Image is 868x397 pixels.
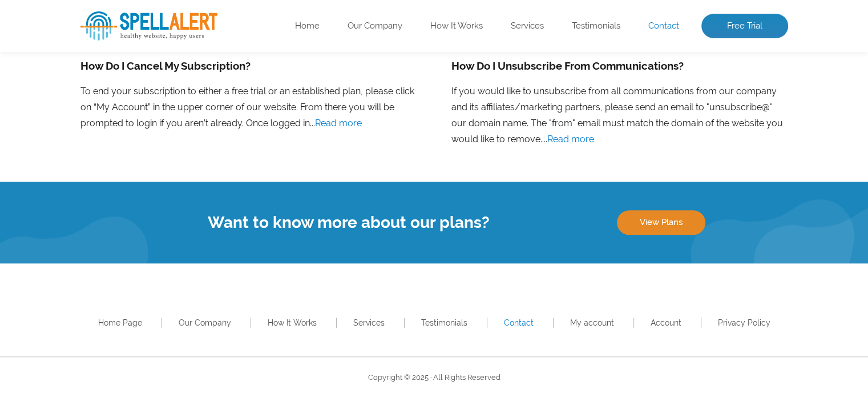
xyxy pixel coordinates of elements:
[547,134,594,145] a: Read more
[434,57,805,159] li: If you would like to unsubscribe from all communications from our company and its affiliates/mark...
[451,57,788,75] h3: How Do I Unsubscribe From Communications?
[348,21,402,32] a: Our Company
[651,318,681,327] a: Account
[63,57,434,159] li: To end your subscription to either a free trial or an established plan, please click on “My Accou...
[701,14,788,39] a: Free Trial
[179,318,231,327] a: Our Company
[572,21,620,32] a: Testimonials
[268,318,317,327] a: How It Works
[295,21,320,32] a: Home
[421,318,467,327] a: Testimonials
[80,315,788,331] nav: Footer Primary Menu
[80,213,617,232] h4: Want to know more about our plans?
[648,21,679,32] a: Contact
[315,118,362,129] a: Read more
[430,21,483,32] a: How It Works
[98,318,142,327] a: Home Page
[718,318,770,327] a: Privacy Policy
[617,210,705,234] a: View Plans
[511,21,544,32] a: Services
[504,318,534,327] a: Contact
[80,11,217,41] img: SpellAlert
[570,318,614,327] a: My account
[80,57,417,75] h3: How Do I Cancel My Subscription?
[353,318,385,327] a: Services
[368,373,500,382] span: Copyright © 2025 · All Rights Reserved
